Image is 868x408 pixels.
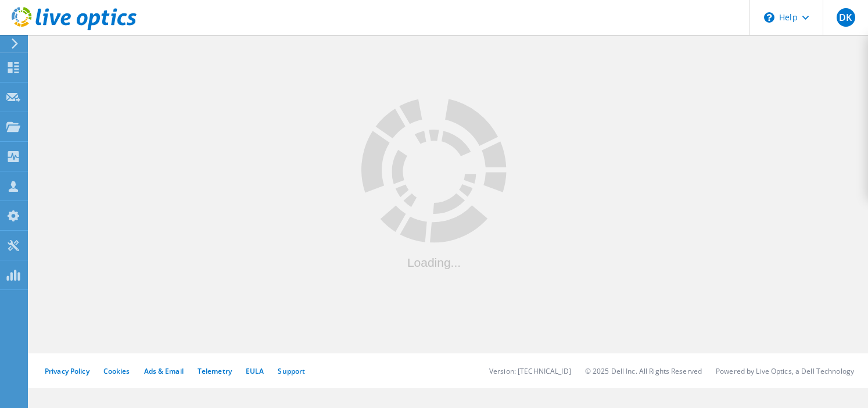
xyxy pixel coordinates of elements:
span: DK [839,13,852,22]
li: © 2025 Dell Inc. All Rights Reserved [585,366,702,376]
a: Cookies [103,366,130,376]
a: EULA [246,366,264,376]
a: Telemetry [198,366,232,376]
a: Ads & Email [144,366,184,376]
a: Support [278,366,305,376]
li: Version: [TECHNICAL_ID] [489,366,571,376]
a: Live Optics Dashboard [12,24,137,33]
svg: \n [764,12,774,23]
li: Powered by Live Optics, a Dell Technology [716,366,854,376]
div: Loading... [361,256,507,268]
a: Privacy Policy [45,366,89,376]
